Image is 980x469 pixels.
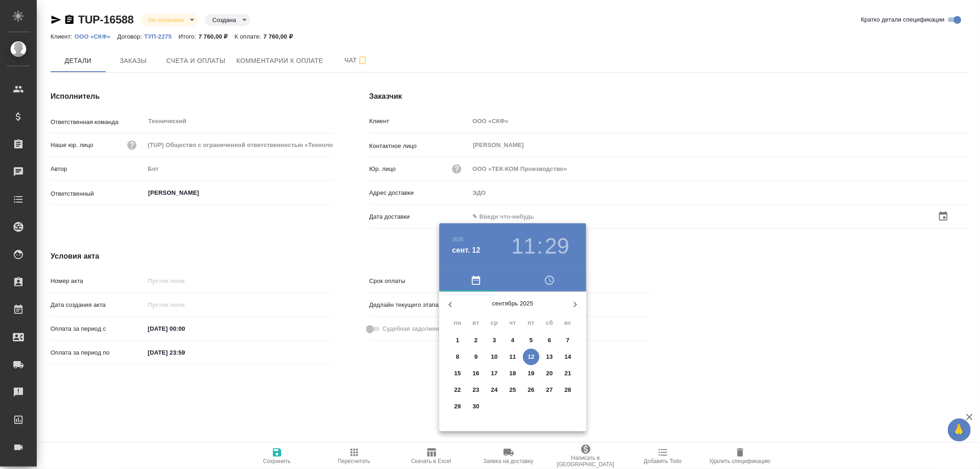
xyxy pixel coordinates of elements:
h3: : [537,233,543,259]
button: сент. 12 [452,245,481,256]
p: 13 [546,352,553,362]
p: 16 [473,369,480,378]
button: 3 [486,332,503,349]
button: 10 [486,349,503,365]
button: 8 [449,349,466,365]
button: 15 [449,365,466,382]
p: 2 [474,336,477,345]
button: 6 [541,332,558,349]
span: ср [486,318,503,328]
p: 21 [565,369,572,378]
span: пн [449,318,466,328]
p: 12 [528,352,535,362]
p: 24 [491,385,498,395]
button: 9 [468,349,484,365]
button: 25 [504,382,521,398]
button: 13 [541,349,558,365]
button: 30 [468,398,484,415]
p: 1 [456,336,459,345]
button: 19 [523,365,539,382]
p: 23 [473,385,480,395]
p: 10 [491,352,498,362]
button: 1 [449,332,466,349]
button: 2025 [452,237,464,242]
button: 29 [449,398,466,415]
button: 26 [523,382,539,398]
button: 12 [523,349,539,365]
p: 25 [510,385,516,395]
button: 24 [486,382,503,398]
p: 7 [566,336,569,345]
button: 2 [468,332,484,349]
button: 18 [504,365,521,382]
p: 14 [565,352,572,362]
button: 21 [560,365,576,382]
button: 16 [468,365,484,382]
button: 11 [511,233,536,259]
button: 17 [486,365,503,382]
button: 14 [560,349,576,365]
p: 30 [473,402,480,411]
p: 3 [493,336,496,345]
span: чт [504,318,521,328]
button: 28 [560,382,576,398]
p: 17 [491,369,498,378]
button: 4 [504,332,521,349]
p: 9 [474,352,477,362]
button: 27 [541,382,558,398]
button: 29 [545,233,569,259]
p: 20 [546,369,553,378]
span: пт [523,318,539,328]
p: 29 [454,402,461,411]
p: 19 [528,369,535,378]
p: 28 [565,385,572,395]
p: сентябрь 2025 [461,299,564,308]
button: 11 [504,349,521,365]
p: 5 [529,336,532,345]
span: сб [541,318,558,328]
button: 22 [449,382,466,398]
p: 26 [528,385,535,395]
p: 8 [456,352,459,362]
p: 4 [511,336,514,345]
p: 27 [546,385,553,395]
p: 6 [548,336,551,345]
button: 5 [523,332,539,349]
p: 18 [510,369,516,378]
button: 23 [468,382,484,398]
p: 15 [454,369,461,378]
button: 20 [541,365,558,382]
p: 22 [454,385,461,395]
span: вс [560,318,576,328]
p: 11 [510,352,516,362]
button: 7 [560,332,576,349]
span: вт [468,318,484,328]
